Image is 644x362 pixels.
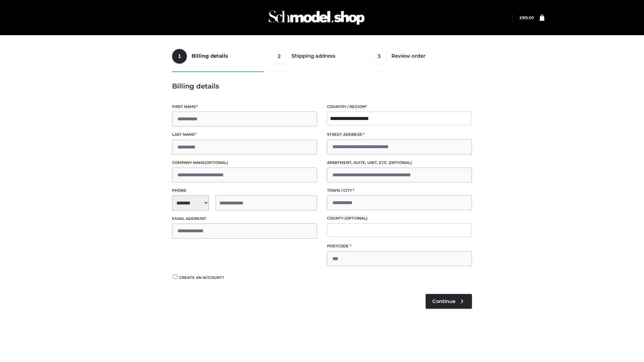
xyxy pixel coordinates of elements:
[266,4,367,31] img: Schmodel Admin 964
[432,298,455,304] span: Continue
[327,215,472,222] label: County
[327,131,472,138] label: Street address
[172,160,317,166] label: Company name
[172,187,317,194] label: Phone
[172,131,317,138] label: Last name
[520,15,522,20] span: £
[172,275,178,279] input: Create an account?
[520,15,534,20] bdi: 89.00
[344,216,368,221] span: (optional)
[179,275,224,280] span: Create an account?
[389,160,412,165] span: (optional)
[172,82,472,90] h3: Billing details
[205,160,228,165] span: (optional)
[327,160,472,166] label: Apartment, suite, unit, etc.
[520,15,534,20] a: £89.00
[172,216,317,222] label: Email address
[327,187,472,194] label: Town / City
[327,104,472,110] label: Country / Region
[426,294,472,309] a: Continue
[172,104,317,110] label: First name
[327,243,472,249] label: Postcode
